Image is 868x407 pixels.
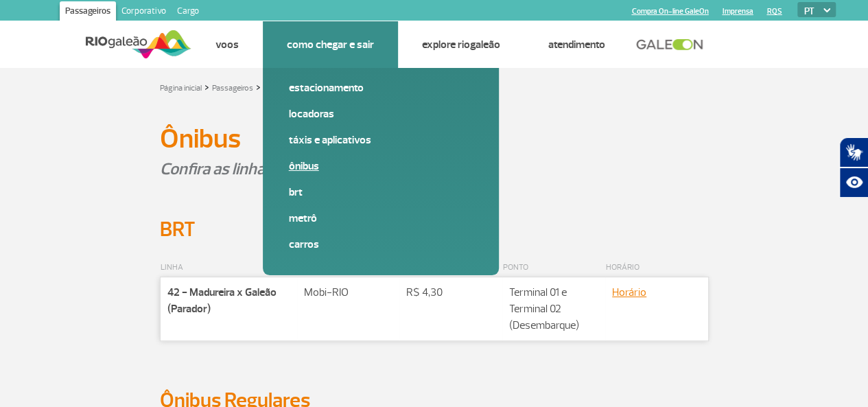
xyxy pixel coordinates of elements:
[287,38,374,51] a: Como chegar e sair
[256,79,261,95] a: >
[289,211,473,226] a: Metrô
[406,284,495,301] p: R$ 4,30
[160,83,202,93] a: Página inicial
[60,1,116,23] a: Passageiros
[289,159,473,174] a: Ônibus
[839,137,868,167] button: Abrir tradutor de língua de sinais.
[548,38,605,51] a: Atendimento
[172,1,204,23] a: Cargo
[289,106,473,121] a: Locadoras
[289,132,473,148] a: Táxis e aplicativos
[839,137,868,198] div: Plugin de acessibilidade da Hand Talk.
[422,38,500,51] a: Explore RIOgaleão
[722,7,753,16] a: Imprensa
[612,286,646,299] a: Horário
[160,127,709,150] h1: Ônibus
[631,7,708,16] a: Compra On-line GaleOn
[289,237,473,252] a: Carros
[502,277,605,341] td: Terminal 01 e Terminal 02 (Desembarque)
[289,185,473,200] a: BRT
[161,259,296,276] p: LINHA
[215,38,239,51] a: Voos
[204,79,209,95] a: >
[839,167,868,198] button: Abrir recursos assistivos.
[606,259,707,276] p: HORÁRIO
[304,284,392,301] p: Mobi-RIO
[160,157,709,181] p: Confira as linhas que atendem o RIOgaleão
[502,259,605,277] th: PONTO
[116,1,172,23] a: Corporativo
[766,7,782,16] a: RQS
[167,286,277,316] strong: 42 - Madureira x Galeão (Parador)
[212,83,253,93] a: Passageiros
[160,217,709,242] h2: BRT
[289,80,473,95] a: Estacionamento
